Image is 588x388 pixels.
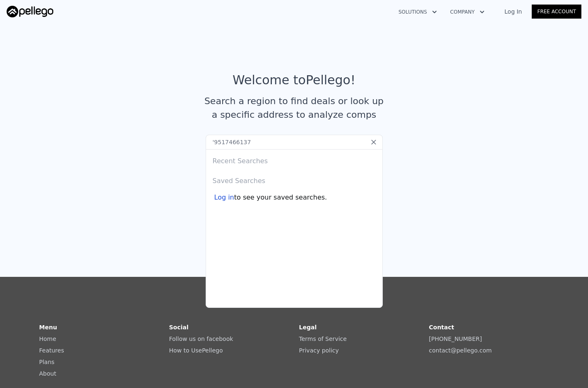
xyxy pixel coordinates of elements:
[39,324,57,331] strong: Menu
[39,370,56,377] a: About
[494,7,532,16] a: Log In
[39,336,56,342] a: Home
[39,347,64,354] a: Features
[429,336,482,342] a: [PHONE_NUMBER]
[444,5,491,19] button: Company
[209,150,379,169] div: Recent Searches
[169,347,223,354] a: How to UsePellego
[214,193,234,202] div: Log in
[7,6,53,17] img: Pellego
[299,324,317,331] strong: Legal
[209,169,379,189] div: Saved Searches
[429,347,492,354] a: contact@pellego.com
[429,324,454,331] strong: Contact
[532,5,581,19] a: Free Account
[392,5,444,19] button: Solutions
[169,324,189,331] strong: Social
[299,347,339,354] a: Privacy policy
[233,73,355,88] div: Welcome to Pellego !
[39,359,55,365] a: Plans
[206,135,383,150] input: Search an address or region...
[202,94,387,121] div: Search a region to find deals or look up a specific address to analyze comps
[169,336,233,342] a: Follow us on facebook
[234,193,327,202] span: to see your saved searches.
[299,336,347,342] a: Terms of Service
